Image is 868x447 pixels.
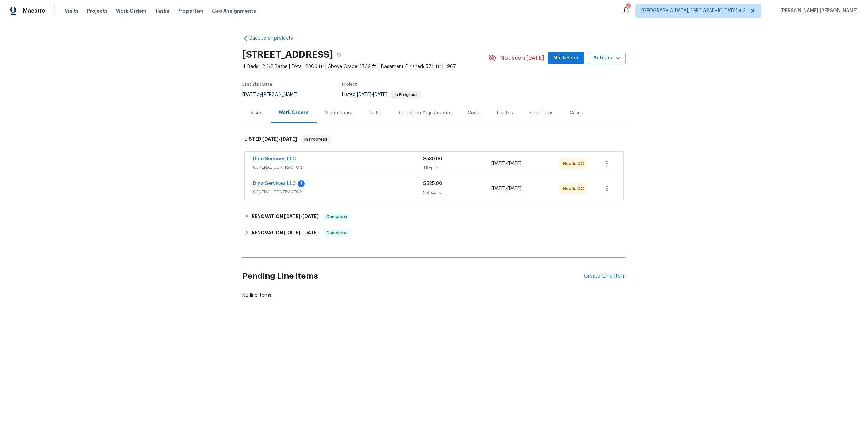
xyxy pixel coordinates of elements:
span: Complete [323,230,350,236]
span: Needs QC [563,160,587,167]
span: Work Orders [116,7,147,14]
div: 1 [298,180,305,187]
span: [DATE] [373,92,387,97]
span: Projects [87,7,108,14]
h6: RENOVATION [252,229,319,237]
span: Tasks [155,8,169,13]
div: Condition Adjustments [399,110,451,116]
div: Costs [468,110,481,116]
span: Actions [593,54,620,62]
span: [DATE] [284,214,300,219]
span: [DATE] [507,161,521,166]
span: In Progress [392,93,420,97]
span: Visits [65,7,79,14]
span: [DATE] [491,186,506,191]
span: [GEOGRAPHIC_DATA], [GEOGRAPHIC_DATA] + 3 [641,7,746,14]
span: [DATE] [491,161,506,166]
div: No line items. [242,292,626,299]
button: Copy Address [333,48,345,61]
span: 4 Beds | 2 1/2 Baths | Total: 2306 ft² | Above Grade: 1732 ft² | Basement Finished: 574 ft² | 1987 [242,63,488,70]
span: - [284,230,319,235]
button: Actions [588,52,626,64]
h6: LISTED [244,135,297,143]
span: - [491,185,521,192]
span: [DATE] [302,230,319,235]
span: - [491,160,521,167]
h2: [STREET_ADDRESS] [242,51,333,58]
span: [DATE] [284,230,300,235]
span: Listed [342,92,421,97]
a: Dino Services LLC [253,181,296,186]
span: [DATE] [281,137,297,141]
div: RENOVATION [DATE]-[DATE]Complete [242,225,626,241]
div: 2 Repairs [423,189,491,196]
h2: Pending Line Items [242,260,584,292]
span: - [284,214,319,219]
div: by [PERSON_NAME] [242,91,306,99]
span: Last Visit Date [242,82,272,86]
span: Needs QC [563,185,587,192]
a: Back to all projects [242,35,308,42]
button: Mark Seen [548,52,584,64]
span: [DATE] [507,186,521,191]
div: Visits [251,110,262,116]
div: Notes [370,110,383,116]
div: Create Line Item [584,273,626,279]
span: Maestro [23,7,45,14]
a: Dino Services LLC [253,157,296,161]
span: Geo Assignments [212,7,256,14]
div: RENOVATION [DATE]-[DATE]Complete [242,209,626,225]
span: [DATE] [242,92,257,97]
span: Properties [177,7,204,14]
span: - [357,92,387,97]
span: $525.00 [423,181,442,186]
span: Mark Seen [553,54,578,62]
span: [DATE] [262,137,279,141]
span: GENERAL_CONTRACTOR [253,189,423,195]
span: GENERAL_CONTRACTOR [253,164,423,171]
div: 1 Repair [423,164,491,171]
div: Floor Plans [529,110,553,116]
div: LISTED [DATE]-[DATE]In Progress [242,129,626,150]
div: 139 [626,4,630,11]
div: Cases [570,110,583,116]
span: $530.00 [423,157,442,161]
span: [PERSON_NAME] [PERSON_NAME] [777,7,858,14]
span: - [262,137,297,141]
div: Photos [497,110,513,116]
span: Complete [323,213,350,220]
div: Maintenance [325,110,353,116]
span: [DATE] [357,92,371,97]
span: In Progress [302,136,330,143]
span: Not seen [DATE] [500,55,544,61]
h6: RENOVATION [252,213,319,221]
span: Project [342,82,357,86]
div: Work Orders [279,109,309,116]
span: [DATE] [302,214,319,219]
